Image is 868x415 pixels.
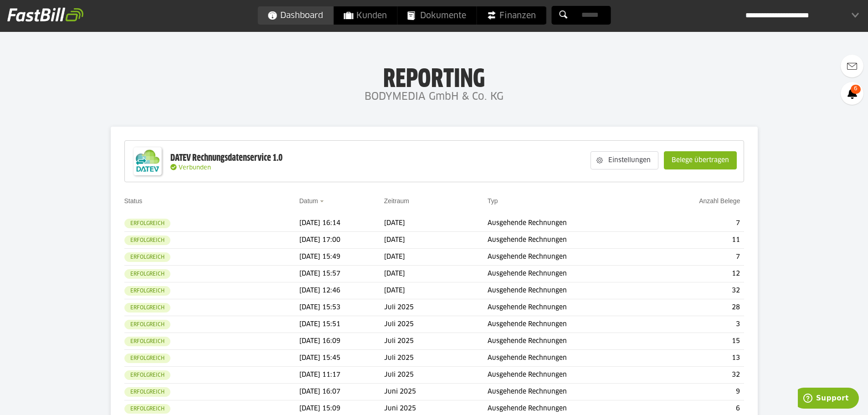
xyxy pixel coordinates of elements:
td: Ausgehende Rechnungen [488,232,651,249]
td: 32 [651,367,744,384]
span: Dokumente [407,6,466,25]
td: Juli 2025 [384,350,488,367]
td: Juli 2025 [384,367,488,384]
a: Finanzen [477,6,546,25]
a: Kunden [334,6,397,25]
td: Ausgehende Rechnungen [488,367,651,384]
td: [DATE] 15:53 [299,299,384,316]
a: Typ [488,197,498,205]
td: Ausgehende Rechnungen [488,316,651,333]
td: [DATE] [384,232,488,249]
img: sort_desc.gif [320,200,326,202]
sl-badge: Erfolgreich [124,354,170,363]
span: Dashboard [267,6,323,25]
td: 11 [651,232,744,249]
td: [DATE] 16:07 [299,384,384,400]
img: DATEV-Datenservice Logo [129,143,166,179]
sl-badge: Erfolgreich [124,252,170,262]
td: Juli 2025 [384,299,488,316]
a: Dokumente [397,6,476,25]
td: 7 [651,215,744,232]
td: 28 [651,299,744,316]
td: [DATE] 15:57 [299,266,384,282]
td: 9 [651,384,744,400]
td: [DATE] 15:45 [299,350,384,367]
a: Dashboard [257,6,333,25]
span: Finanzen [487,6,536,25]
sl-badge: Erfolgreich [124,303,170,313]
a: 6 [841,82,863,105]
img: fastbill_logo_white.png [7,7,83,22]
td: 13 [651,350,744,367]
td: 7 [651,249,744,266]
td: 15 [651,333,744,350]
td: [DATE] [384,249,488,266]
td: 3 [651,316,744,333]
sl-badge: Erfolgreich [124,387,170,397]
sl-button: Belege übertragen [664,151,737,169]
td: [DATE] 12:46 [299,282,384,299]
td: Ausgehende Rechnungen [488,215,651,232]
td: Ausgehende Rechnungen [488,282,651,299]
sl-badge: Erfolgreich [124,337,170,346]
td: Ausgehende Rechnungen [488,350,651,367]
span: Verbunden [179,165,211,171]
td: [DATE] [384,215,488,232]
td: [DATE] 17:00 [299,232,384,249]
a: Status [124,197,143,205]
td: Ausgehende Rechnungen [488,249,651,266]
td: [DATE] 16:14 [299,215,384,232]
sl-badge: Erfolgreich [124,269,170,279]
span: Kunden [344,6,387,25]
td: [DATE] 16:09 [299,333,384,350]
td: [DATE] 11:17 [299,367,384,384]
td: Ausgehende Rechnungen [488,333,651,350]
td: [DATE] 15:51 [299,316,384,333]
sl-badge: Erfolgreich [124,219,170,228]
td: 12 [651,266,744,282]
div: DATEV Rechnungsdatenservice 1.0 [170,152,282,164]
a: Anzahl Belege [699,197,740,205]
td: [DATE] [384,266,488,282]
sl-badge: Erfolgreich [124,286,170,296]
a: Datum [299,197,318,205]
td: 32 [651,282,744,299]
h1: Reporting [91,64,777,88]
td: [DATE] [384,282,488,299]
sl-badge: Erfolgreich [124,236,170,245]
sl-badge: Erfolgreich [124,404,170,414]
a: Zeitraum [384,197,409,205]
td: [DATE] 15:49 [299,249,384,266]
td: Juli 2025 [384,333,488,350]
td: Juni 2025 [384,384,488,400]
td: Juli 2025 [384,316,488,333]
sl-badge: Erfolgreich [124,320,170,329]
td: Ausgehende Rechnungen [488,384,651,400]
sl-badge: Erfolgreich [124,370,170,380]
td: Ausgehende Rechnungen [488,299,651,316]
td: Ausgehende Rechnungen [488,266,651,282]
span: 6 [851,85,861,94]
sl-button: Einstellungen [591,151,658,169]
iframe: Öffnet ein Widget, in dem Sie weitere Informationen finden [798,388,859,410]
